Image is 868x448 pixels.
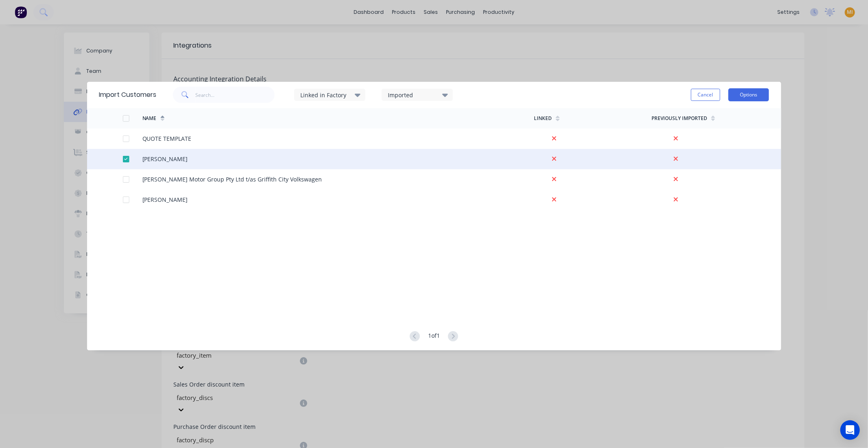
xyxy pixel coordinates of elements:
div: [PERSON_NAME] [142,195,188,204]
div: Previously Imported [652,115,707,122]
div: Linked in Factory [300,91,352,99]
div: Imported [388,91,439,99]
div: QUOTE TEMPLATE [142,134,192,143]
div: Open Intercom Messenger [840,420,860,440]
button: Options [728,88,769,101]
div: Linked [534,115,552,122]
div: 1 of 1 [428,331,440,342]
button: Cancel [691,89,720,101]
div: Name [142,115,157,122]
input: Search... [195,87,275,103]
img: Factory [15,6,27,18]
div: [PERSON_NAME] [142,155,188,163]
div: Import Customers [99,90,156,100]
div: [PERSON_NAME] Motor Group Pty Ltd t/as Griffith City Volkswagen [142,175,322,184]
